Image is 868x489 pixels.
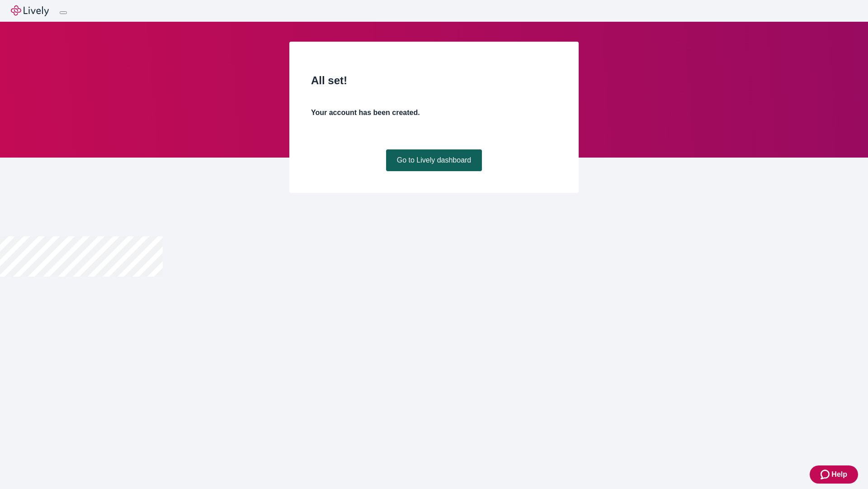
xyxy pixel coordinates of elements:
img: Lively [11,5,49,16]
h4: Your account has been created. [311,107,557,118]
span: Help [831,469,847,480]
a: Go to Lively dashboard [386,149,482,171]
button: Zendesk support iconHelp [810,465,858,484]
h2: All set! [311,72,557,89]
button: Log out [60,11,67,14]
svg: Zendesk support icon [821,469,831,480]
